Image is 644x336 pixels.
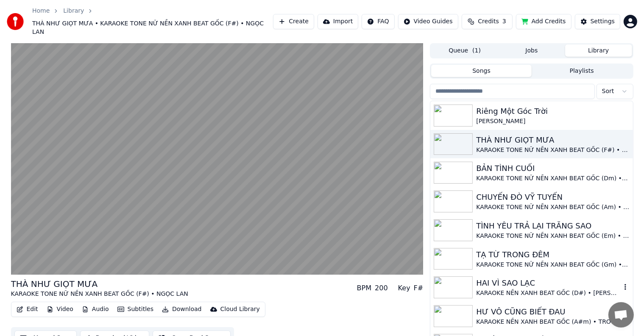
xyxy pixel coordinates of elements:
[375,283,388,293] div: 200
[398,14,458,29] button: Video Guides
[318,14,358,29] button: Import
[565,44,632,57] button: Library
[476,134,629,146] div: THÀ NHƯ GIỌT MƯA
[476,277,621,289] div: HAI VÌ SAO LẠC
[476,261,629,269] div: KARAOKE TONE NỮ NỀN XANH BEAT GỐC (Gm) • [GEOGRAPHIC_DATA]
[476,220,629,232] div: TÌNH YÊU TRẢ LẠI TRĂNG SAO
[273,14,314,29] button: Create
[362,14,394,29] button: FAQ
[159,303,205,315] button: Download
[398,283,410,293] div: Key
[431,44,498,57] button: Queue
[575,14,620,29] button: Settings
[478,17,499,26] span: Credits
[476,306,629,318] div: HƯ VÔ CŨNG BIẾT ĐAU
[516,14,572,29] button: Add Credits
[608,302,634,328] div: Open chat
[476,249,629,261] div: TẠ TỪ TRONG ĐÊM
[462,14,513,29] button: Credits3
[532,65,632,77] button: Playlists
[476,191,629,203] div: CHUYẾN ĐÒ VỸ TUYẾN
[476,232,629,240] div: KARAOKE TONE NỮ NỀN XANH BEAT GỐC (Em) • [GEOGRAPHIC_DATA]
[63,7,84,15] a: Library
[476,146,629,154] div: KARAOKE TONE NỮ NỀN XANH BEAT GỐC (F#) • NGỌC LAN
[32,19,273,36] span: THÀ NHƯ GIỌT MƯA • KARAOKE TONE NỮ NỀN XANH BEAT GỐC (F#) • NGỌC LAN
[476,117,629,126] div: [PERSON_NAME]
[431,65,532,77] button: Songs
[476,174,629,183] div: KARAOKE TONE NỮ NỀN XANH BEAT GỐC (Dm) • LỆ THU
[32,7,50,15] a: Home
[78,303,112,315] button: Audio
[591,17,615,26] div: Settings
[11,290,188,298] div: KARAOKE TONE NỮ NỀN XANH BEAT GỐC (F#) • NGỌC LAN
[43,303,77,315] button: Video
[114,303,157,315] button: Subtitles
[32,7,273,36] nav: breadcrumb
[502,17,506,26] span: 3
[7,13,24,30] img: youka
[357,283,371,293] div: BPM
[472,47,481,55] span: ( 1 )
[476,203,629,212] div: KARAOKE TONE NỮ NỀN XANH BEAT GỐC (Am) • HOÀNG OANH
[220,305,260,314] div: Cloud Library
[414,283,424,293] div: F#
[476,105,629,117] div: Riêng Một Góc Trời
[13,303,42,315] button: Edit
[498,44,565,57] button: Jobs
[11,278,188,290] div: THÀ NHƯ GIỌT MƯA
[476,318,629,326] div: KARAOKE NỀN XANH BEAT GỐC (A#m) • TRO-MUSIC
[602,87,614,96] span: Sort
[476,289,621,297] div: KARAOKE NỀN XANH BEAT GỐC (D#) • [PERSON_NAME]
[476,162,629,174] div: BẢN TÌNH CUỐI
